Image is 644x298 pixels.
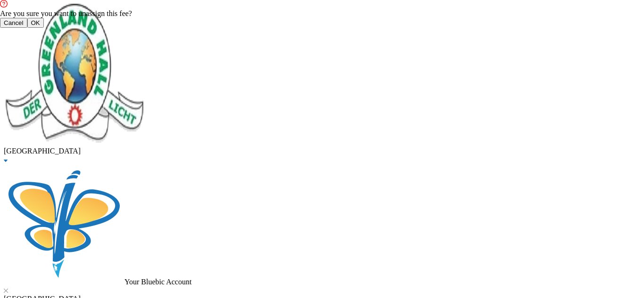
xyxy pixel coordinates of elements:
span: Cancel [4,19,24,26]
div: [GEOGRAPHIC_DATA] [4,147,640,155]
button: OK [27,18,44,28]
span: Your Bluebic Account [124,278,191,286]
span: OK [31,19,40,26]
img: logo [4,4,145,145]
